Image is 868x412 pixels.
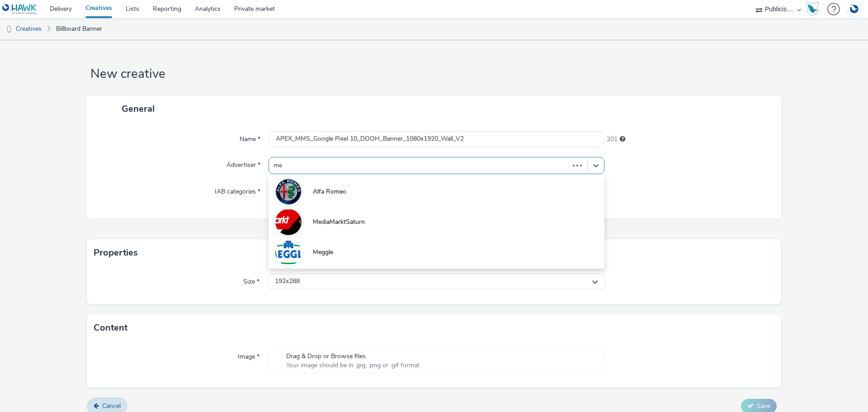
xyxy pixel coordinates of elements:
[806,2,819,16] img: Hawk Academy
[275,239,302,265] img: Meggle
[313,248,333,257] span: Meggle
[211,184,264,196] label: IAB categories *
[757,402,770,410] span: Save
[5,25,14,34] img: dooh
[286,352,420,361] span: Drag & Drop or Browse files.
[269,131,604,147] input: Name
[240,274,263,286] label: Size *
[234,349,263,361] label: Image *
[275,209,302,235] img: MediaMarktSaturn
[620,135,625,144] div: Maximum 255 characters
[2,4,37,15] img: undefined Logo
[806,2,823,16] a: Hawk Academy
[223,157,264,170] label: Advertiser *
[94,321,127,335] h3: Content
[275,278,300,285] span: 192x288
[102,402,121,410] span: Cancel
[313,187,346,196] span: Alfa Romeo
[607,135,618,144] span: 201
[313,218,365,227] span: MediaMarktSaturn
[236,131,264,144] label: Name *
[122,103,155,115] span: General
[87,66,781,83] h1: New creative
[275,179,302,205] img: Alfa Romeo
[52,18,107,40] a: Billboard Banner
[847,2,861,17] img: Account DE
[286,361,420,370] span: Your image should be in .jpg, .png or .gif format
[94,246,138,260] h3: Properties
